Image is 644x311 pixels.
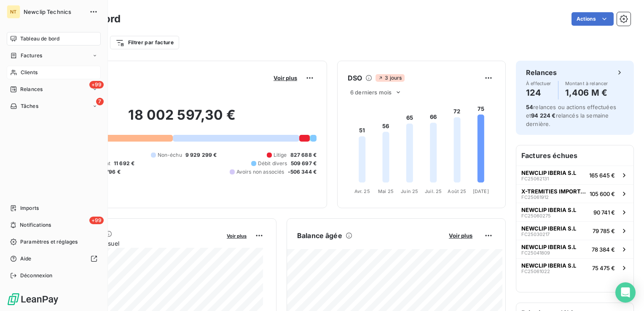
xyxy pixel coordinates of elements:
button: NEWCLIP IBERIA S.LFC25062131165 645 € [516,166,633,184]
span: Voir plus [274,75,297,81]
h6: Relances [526,67,557,78]
button: NEWCLIP IBERIA S.LFC2506027590 741 € [516,203,633,221]
span: Newclip Technics [24,8,84,15]
span: Paramètres et réglages [20,238,78,246]
span: 11 692 € [114,160,134,167]
span: NEWCLIP IBERIA S.L [521,244,576,250]
span: 827 688 € [290,151,317,159]
span: 94 224 € [531,112,555,119]
span: X-TREMITIES IMPORTADORA E DISTRIBUIDORA LTDA [521,188,586,195]
span: 79 785 € [593,228,615,234]
button: Actions [572,12,614,26]
span: NEWCLIP IBERIA S.L [521,262,576,269]
span: 105 600 € [590,190,615,197]
span: +99 [89,81,104,88]
span: FC25030217 [521,232,550,237]
span: Tâches [21,102,38,110]
span: 7 [96,98,104,105]
button: X-TREMITIES IMPORTADORA E DISTRIBUIDORA LTDAFC25061912105 600 € [516,184,633,203]
h2: 18 002 597,30 € [48,107,317,132]
span: FC25061912 [521,195,549,200]
button: Voir plus [271,74,300,82]
span: FC25060275 [521,213,551,218]
span: Relances [20,86,43,93]
span: 90 741 € [593,209,615,216]
button: Filtrer par facture [110,36,179,49]
span: 78 384 € [592,246,615,253]
img: Logo LeanPay [7,292,59,306]
span: Voir plus [227,233,247,239]
span: relances ou actions effectuées et relancés la semaine dernière. [526,104,616,127]
tspan: Juil. 25 [425,188,442,194]
span: -506 344 € [288,168,317,176]
div: NT [7,5,20,19]
span: NEWCLIP IBERIA S.L [521,225,576,232]
span: Déconnexion [20,272,53,279]
button: Voir plus [224,232,249,239]
span: +99 [89,217,104,224]
span: 6 derniers mois [350,89,392,96]
span: FC25062131 [521,176,549,181]
span: 165 645 € [589,172,615,179]
span: Tableau de bord [20,35,59,43]
span: Montant à relancer [565,81,608,86]
a: Aide [7,252,101,265]
span: Clients [21,69,38,76]
h6: Factures échues [516,145,633,166]
button: NEWCLIP IBERIA S.LFC2504180978 384 € [516,240,633,258]
span: Voir plus [449,232,472,239]
div: Open Intercom Messenger [615,282,636,303]
span: Chiffre d'affaires mensuel [48,239,221,248]
tspan: Juin 25 [401,188,418,194]
h6: Balance âgée [297,231,342,241]
span: NEWCLIP IBERIA S.L [521,206,576,213]
h4: 124 [526,86,551,99]
span: Litige [274,151,287,159]
span: Notifications [20,221,51,229]
span: 54 [526,104,533,110]
span: À effectuer [526,81,551,86]
span: 75 475 € [592,265,615,271]
tspan: Août 25 [448,188,466,194]
span: Débit divers [258,160,287,167]
span: Avoirs non associés [236,168,284,176]
button: NEWCLIP IBERIA S.LFC2506102275 475 € [516,258,633,277]
button: Voir plus [446,232,475,239]
tspan: Mai 25 [378,188,394,194]
span: NEWCLIP IBERIA S.L [521,169,576,176]
tspan: [DATE] [473,188,489,194]
button: NEWCLIP IBERIA S.LFC2503021779 785 € [516,221,633,240]
span: FC25041809 [521,250,550,255]
h4: 1,406 M € [565,86,608,99]
span: Aide [20,255,32,263]
span: 3 jours [376,74,404,82]
span: 509 697 € [291,160,317,167]
span: 9 929 299 € [185,151,217,159]
span: FC25061022 [521,269,550,274]
h6: DSO [348,73,362,83]
span: Non-échu [158,151,182,159]
span: Imports [20,204,39,212]
tspan: Avr. 25 [354,188,370,194]
span: Factures [21,52,42,59]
